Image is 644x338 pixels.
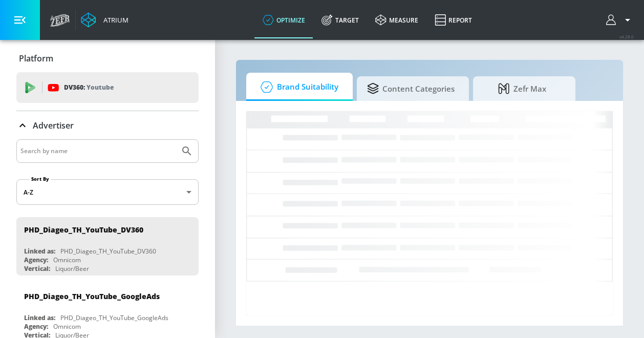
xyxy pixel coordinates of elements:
[16,72,199,103] div: DV360: Youtube
[313,2,367,38] a: Target
[81,12,128,28] a: Atrium
[55,264,89,273] div: Liquor/Beer
[29,176,51,182] label: Sort By
[53,256,81,264] div: Omnicom
[24,264,50,273] div: Vertical:
[24,291,160,301] div: PHD_Diageo_TH_YouTube_GoogleAds
[367,2,426,38] a: measure
[19,53,53,64] p: Platform
[16,179,199,205] div: A-Z
[16,217,199,276] div: PHD_Diageo_TH_YouTube_DV360Linked as:PHD_Diageo_TH_YouTube_DV360Agency:OmnicomVertical:Liquor/Beer
[619,34,634,39] span: v 4.28.0
[16,44,199,73] div: Platform
[483,76,561,101] span: Zefr Max
[24,247,55,256] div: Linked as:
[426,2,480,38] a: Report
[24,322,48,331] div: Agency:
[20,144,176,158] input: Search by name
[53,322,81,331] div: Omnicom
[24,313,55,322] div: Linked as:
[64,82,114,93] p: DV360:
[256,75,338,99] span: Brand Suitability
[24,256,48,264] div: Agency:
[254,2,313,38] a: optimize
[60,247,156,256] div: PHD_Diageo_TH_YouTube_DV360
[24,225,143,235] div: PHD_Diageo_TH_YouTube_DV360
[60,313,168,322] div: PHD_Diageo_TH_YouTube_GoogleAds
[16,111,199,140] div: Advertiser
[33,120,74,131] p: Advertiser
[367,76,455,101] span: Content Categories
[87,82,114,93] p: Youtube
[99,15,128,25] div: Atrium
